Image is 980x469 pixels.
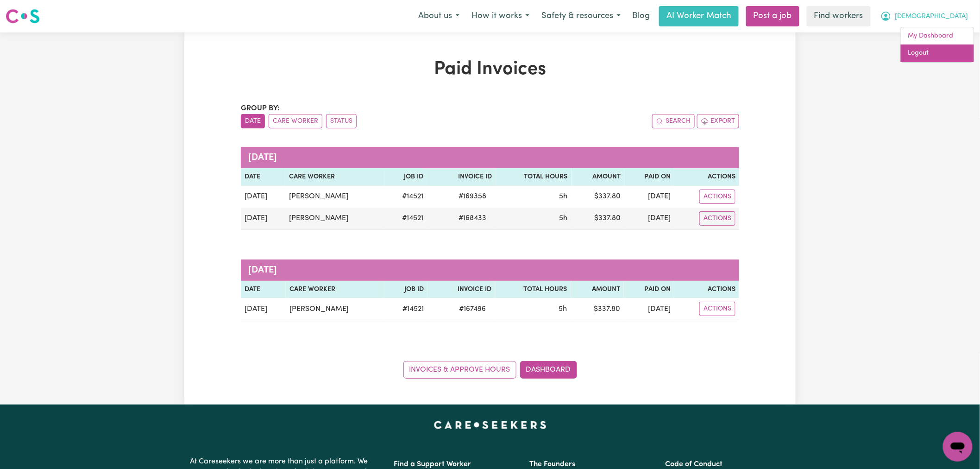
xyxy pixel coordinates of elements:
[572,208,624,230] td: $ 337.80
[571,298,624,320] td: $ 337.80
[943,432,973,462] iframe: Button to launch messaging window
[699,190,735,204] button: Actions
[529,461,575,468] a: The Founders
[624,168,674,186] th: Paid On
[286,298,385,320] td: [PERSON_NAME]
[241,58,739,81] h1: Paid Invoices
[269,114,322,128] button: sort invoices by care worker
[624,281,674,298] th: Paid On
[385,281,427,298] th: Job ID
[624,186,674,208] td: [DATE]
[384,186,427,208] td: # 14521
[241,147,739,168] caption: [DATE]
[699,211,735,226] button: Actions
[427,281,495,298] th: Invoice ID
[746,6,799,26] a: Post a job
[427,168,496,186] th: Invoice ID
[624,208,674,230] td: [DATE]
[465,6,535,26] button: How it works
[559,193,568,200] span: 5 hours
[241,281,286,298] th: Date
[674,168,739,186] th: Actions
[241,168,285,186] th: Date
[285,208,384,230] td: [PERSON_NAME]
[697,114,739,128] button: Export
[807,6,871,26] a: Find workers
[434,421,547,429] a: Careseekers home page
[495,281,571,298] th: Total Hours
[666,461,723,468] a: Code of Conduct
[384,208,427,230] td: # 14521
[6,6,40,27] a: Careseekers logo
[6,8,40,25] img: Careseekers logo
[241,260,739,281] caption: [DATE]
[624,298,674,320] td: [DATE]
[874,6,974,26] button: My Account
[453,191,492,202] span: # 169358
[384,168,427,186] th: Job ID
[394,461,471,468] a: Find a Support Worker
[652,114,695,128] button: Search
[241,208,285,230] td: [DATE]
[674,281,739,298] th: Actions
[412,6,465,26] button: About us
[627,6,655,26] a: Blog
[496,168,572,186] th: Total Hours
[900,27,974,63] div: My Account
[241,186,285,208] td: [DATE]
[241,105,280,112] span: Group by:
[901,27,974,45] a: My Dashboard
[241,114,265,128] button: sort invoices by date
[559,305,567,313] span: 5 hours
[286,281,385,298] th: Care Worker
[403,361,516,379] a: Invoices & Approve Hours
[453,304,491,315] span: # 167496
[385,298,427,320] td: # 14521
[659,6,739,26] a: AI Worker Match
[535,6,627,26] button: Safety & resources
[699,302,735,316] button: Actions
[572,168,624,186] th: Amount
[895,12,968,22] span: [DEMOGRAPHIC_DATA]
[559,215,568,222] span: 5 hours
[326,114,357,128] button: sort invoices by paid status
[285,186,384,208] td: [PERSON_NAME]
[241,298,286,320] td: [DATE]
[571,281,624,298] th: Amount
[901,44,974,62] a: Logout
[520,361,577,379] a: Dashboard
[453,213,492,224] span: # 168433
[285,168,384,186] th: Care Worker
[572,186,624,208] td: $ 337.80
